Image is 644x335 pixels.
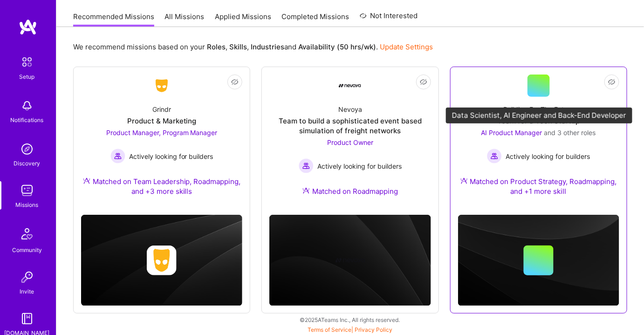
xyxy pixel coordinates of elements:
div: Missions [16,200,39,210]
a: All Missions [165,12,205,27]
a: Not Interested [360,10,418,27]
img: guide book [18,309,36,328]
img: teamwork [18,181,36,200]
i: icon EyeClosed [231,78,239,86]
span: Actively looking for builders [129,151,213,161]
b: Roles [207,42,226,51]
div: Matched on Team Leadership, Roadmapping, and +3 more skills [81,177,242,196]
div: Building For The Future [503,104,574,114]
span: Actively looking for builders [317,161,402,171]
div: Team to build a sophisticated event based simulation of freight networks [269,116,431,136]
a: Company LogoGrindrProduct & MarketingProduct Manager, Program Manager Actively looking for builde... [81,75,242,207]
b: Skills [229,42,247,51]
div: Team for a Tech Startup [497,116,580,126]
div: Matched on Product Strategy, Roadmapping, and +1 more skill [458,177,619,196]
div: Matched on Roadmapping [302,186,398,196]
img: Ateam Purple Icon [302,187,310,194]
img: Actively looking for builders [110,149,125,164]
div: Product & Marketing [127,116,197,126]
img: Community [16,223,38,245]
p: We recommend missions based on your , , and . [73,42,433,52]
img: setup [17,52,37,72]
div: © 2025 ATeams Inc., All rights reserved. [56,308,644,331]
a: Building For The FutureTeam for a Tech StartupAI Product Manager and 3 other rolesActively lookin... [458,75,619,207]
span: Product Manager, Program Manager [106,129,218,137]
img: cover [269,215,431,306]
img: Company Logo [151,77,173,94]
div: Grindr [152,104,171,114]
div: Discovery [14,158,41,168]
span: | [308,326,392,333]
div: Setup [20,72,35,82]
img: Ateam Purple Icon [460,177,468,185]
img: Ateam Purple Icon [83,177,90,185]
img: cover [458,215,619,306]
img: Actively looking for builders [487,149,502,164]
a: Recommended Missions [73,12,154,27]
a: Update Settings [380,42,433,51]
b: Industries [251,42,284,51]
a: Terms of Service [308,326,351,333]
span: AI Product Manager [481,129,542,137]
div: Community [12,245,42,255]
img: discovery [18,140,36,158]
a: Applied Missions [215,12,271,27]
img: Company logo [335,246,365,275]
span: and 3 other roles [544,129,596,137]
span: Product Owner [327,138,373,146]
div: Nevoya [338,104,362,114]
img: Invite [18,268,36,287]
a: Completed Missions [282,12,349,27]
div: Invite [20,287,34,296]
img: logo [19,19,37,35]
img: bell [18,96,36,115]
a: Company LogoNevoyaTeam to build a sophisticated event based simulation of freight networksProduct... [269,75,431,207]
img: Actively looking for builders [299,158,314,173]
b: Availability (50 hrs/wk) [298,42,376,51]
img: Company Logo [339,84,361,88]
div: Notifications [11,115,44,125]
img: Company logo [147,246,177,275]
a: Privacy Policy [355,326,392,333]
img: cover [81,215,242,306]
i: icon EyeClosed [420,78,427,86]
span: Actively looking for builders [506,151,590,161]
i: icon EyeClosed [608,78,616,86]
